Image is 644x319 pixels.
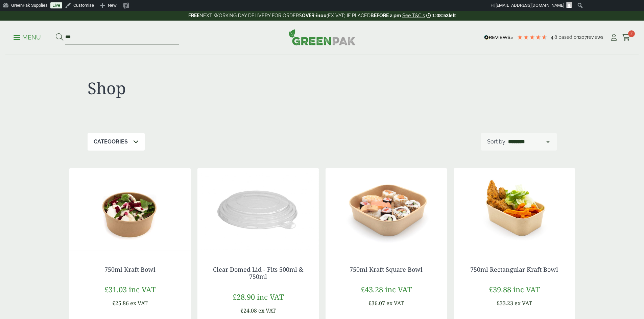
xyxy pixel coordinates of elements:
[14,33,41,40] a: Menu
[622,32,630,43] a: 2
[130,299,148,307] span: ex VAT
[88,78,322,98] h1: Shop
[515,299,532,307] span: ex VAT
[496,3,564,8] span: [EMAIL_ADDRESS][DOMAIN_NAME]
[257,292,284,302] span: inc VAT
[14,33,41,42] p: Menu
[129,284,156,294] span: inc VAT
[628,30,635,37] span: 2
[69,168,191,252] img: Kraft Bowl 750ml with Goats Cheese Salad Open
[302,13,327,18] strong: OVER £100
[326,168,447,252] img: 2723008 750ml Square Kraft Bowl with Sushi Contents
[610,34,618,41] i: My Account
[350,265,423,273] a: 750ml Kraft Square Bowl
[489,284,511,294] span: £39.88
[402,13,425,18] a: See T&C's
[517,34,547,40] div: 4.79 Stars
[622,34,630,41] i: Cart
[213,265,303,281] a: Clear Domed Lid - Fits 500ml & 750ml
[104,265,156,273] a: 750ml Kraft Bowl
[497,299,513,307] span: £33.23
[361,284,383,294] span: £43.28
[104,284,127,294] span: £31.03
[558,34,579,40] span: Based on
[487,138,505,146] p: Sort by
[371,13,401,18] strong: BEFORE 2 pm
[484,35,514,40] img: REVIEWS.io
[50,2,62,8] a: Live
[587,34,603,40] span: reviews
[432,13,449,18] span: 1:08:53
[507,138,551,146] select: Shop order
[289,29,356,45] img: GreenPak Supplies
[386,299,404,307] span: ex VAT
[233,292,255,302] span: £28.90
[470,265,558,273] a: 750ml Rectangular Kraft Bowl
[240,307,257,314] span: £24.08
[94,138,128,146] p: Categories
[197,168,319,252] img: Clear Domed Lid - Fits 750ml-0
[112,299,129,307] span: £25.86
[258,307,276,314] span: ex VAT
[385,284,412,294] span: inc VAT
[368,299,385,307] span: £36.07
[454,168,575,252] img: 750ml Rectangular Kraft Bowl with food contents
[513,284,540,294] span: inc VAT
[551,34,558,40] span: 4.8
[579,34,587,40] span: 207
[449,13,456,18] span: left
[188,13,199,18] strong: FREE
